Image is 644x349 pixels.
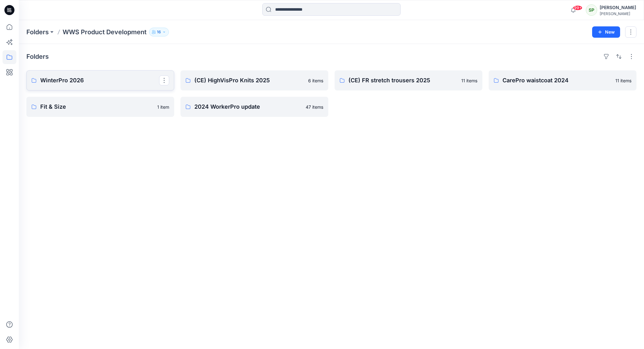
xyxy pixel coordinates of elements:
h4: Folders [26,53,49,60]
a: WinterPro 2026 [26,70,174,90]
a: Folders [26,28,49,36]
p: 2024 WorkerPro update [194,102,302,111]
div: [PERSON_NAME] [600,11,636,16]
p: 11 items [615,77,631,84]
p: 6 items [308,77,323,84]
a: (CE) HighVisPro Knits 20256 items [180,70,328,90]
button: 16 [149,28,169,36]
a: 2024 WorkerPro update47 items [180,97,328,117]
span: 99+ [573,5,582,10]
a: CarePro waistcoat 202411 items [489,70,636,90]
p: CarePro waistcoat 2024 [502,76,612,85]
p: 16 [157,29,161,35]
a: Fit & Size1 item [26,97,174,117]
p: (CE) FR stretch trousers 2025 [348,76,458,85]
p: 1 item [157,104,169,110]
div: SP [586,4,597,16]
p: Fit & Size [40,102,153,111]
p: WWS Product Development [63,28,147,36]
p: 47 items [306,104,323,110]
p: 11 items [461,77,477,84]
div: [PERSON_NAME] [600,4,636,11]
button: New [592,26,620,38]
a: (CE) FR stretch trousers 202511 items [335,70,482,90]
p: (CE) HighVisPro Knits 2025 [194,76,304,85]
p: WinterPro 2026 [40,76,159,85]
